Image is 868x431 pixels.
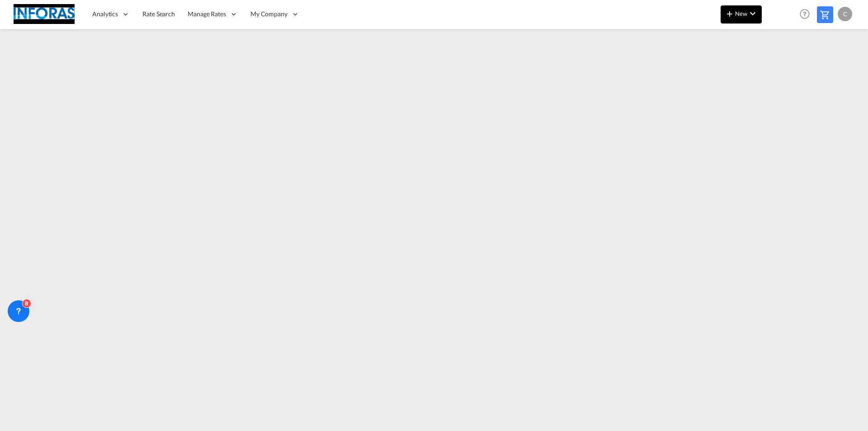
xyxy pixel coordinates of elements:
[721,5,762,24] button: icon-plus 400-fgNewicon-chevron-down
[142,10,175,18] span: Rate Search
[250,9,288,19] span: My Company
[724,10,758,17] span: New
[14,4,75,24] img: eff75c7098ee11eeb65dd1c63e392380.jpg
[797,6,817,23] div: Help
[838,7,852,21] div: C
[747,8,758,19] md-icon: icon-chevron-down
[188,9,226,19] span: Manage Rates
[92,9,118,19] span: Analytics
[797,6,812,22] span: Help
[724,8,735,19] md-icon: icon-plus 400-fg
